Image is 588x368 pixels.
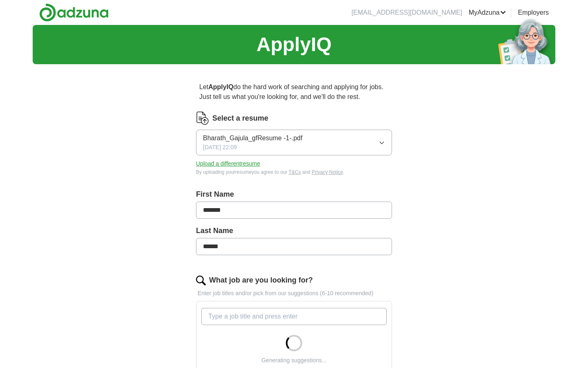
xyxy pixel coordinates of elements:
p: Enter job titles and/or pick from our suggestions (6-10 recommended) [196,289,392,298]
img: Adzuna logo [39,3,109,22]
div: By uploading your resume you agree to our and . [196,168,392,176]
img: search.png [196,276,206,285]
button: Upload a differentresume [196,159,260,168]
h1: ApplyIQ [256,30,332,59]
label: What job are you looking for? [209,275,313,286]
li: [EMAIL_ADDRESS][DOMAIN_NAME] [352,8,462,18]
a: MyAdzuna [469,8,506,18]
button: Bharath_Gajula_gfResume -1-.pdf[DATE] 22:09 [196,130,392,155]
input: Type a job title and press enter [201,308,387,325]
div: Generating suggestions... [261,356,327,365]
label: Last Name [196,225,392,236]
span: Bharath_Gajula_gfResume -1-.pdf [203,133,303,143]
a: Privacy Notice [312,169,343,175]
label: Select a resume [212,113,268,124]
span: [DATE] 22:09 [203,143,237,152]
a: T&Cs [289,169,301,175]
a: Employers [518,8,549,18]
p: Let do the hard work of searching and applying for jobs. Just tell us what you're looking for, an... [196,79,392,105]
img: CV Icon [196,112,209,125]
strong: ApplyIQ [208,83,233,90]
label: First Name [196,189,392,200]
